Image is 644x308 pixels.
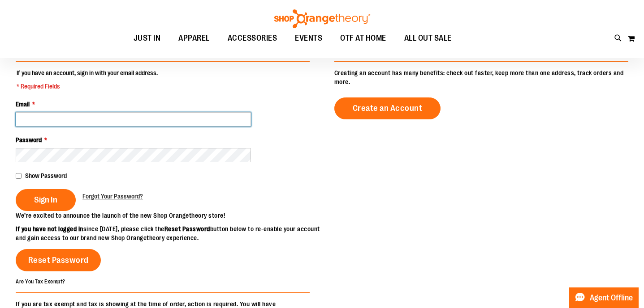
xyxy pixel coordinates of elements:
span: Sign In [34,195,57,205]
span: APPAREL [178,28,210,48]
button: Sign In [16,189,76,211]
strong: Reset Password [164,225,210,232]
span: Show Password [25,172,67,179]
a: Create an Account [334,97,441,119]
strong: Are You Tax Exempt? [16,278,65,285]
span: Forgot Your Password? [82,193,143,200]
p: Creating an account has many benefits: check out faster, keep more than one address, track orders... [334,68,628,86]
span: OTF AT HOME [340,28,386,48]
img: Shop Orangetheory [273,9,372,28]
span: * Required Fields [17,82,158,91]
p: We’re excited to announce the launch of the new Shop Orangetheory store! [16,211,322,220]
legend: If you have an account, sign in with your email address. [16,68,159,91]
span: EVENTS [295,28,322,48]
span: ACCESSORIES [228,28,277,48]
span: Reset Password [28,255,89,265]
span: Agent Offline [590,294,633,302]
span: Email [16,101,30,108]
a: Forgot Your Password? [82,192,143,201]
button: Agent Offline [569,287,639,308]
strong: If you have not logged in [16,225,83,232]
span: Password [16,136,42,143]
a: Reset Password [16,249,101,271]
p: since [DATE], please click the button below to re-enable your account and gain access to our bran... [16,224,322,242]
span: JUST IN [134,28,161,48]
span: Create an Account [353,103,423,113]
span: ALL OUT SALE [404,28,452,48]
